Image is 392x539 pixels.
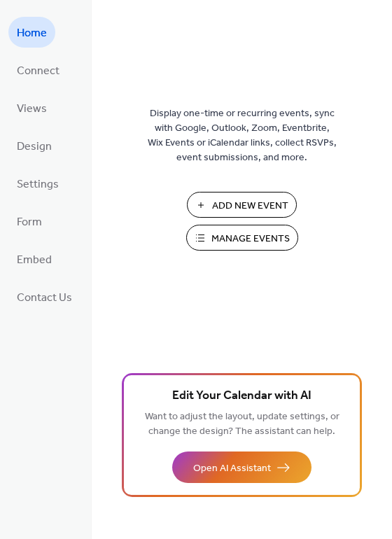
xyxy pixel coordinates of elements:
a: Design [8,130,60,161]
a: Embed [8,244,60,274]
span: Design [17,136,52,158]
span: Settings [17,174,59,196]
a: Home [8,17,55,48]
span: Connect [17,60,59,83]
span: Views [17,98,47,120]
span: Home [17,22,47,45]
span: Form [17,211,42,234]
span: Manage Events [211,232,290,246]
span: Display one-time or recurring events, sync with Google, Outlook, Zoom, Eventbrite, Wix Events or ... [148,106,337,165]
span: Embed [17,249,52,272]
button: Add New Event [187,192,297,218]
a: Settings [8,168,67,199]
button: Open AI Assistant [172,451,311,483]
a: Connect [8,55,68,85]
span: Want to adjust the layout, update settings, or change the design? The assistant can help. [145,407,339,441]
span: Add New Event [212,199,288,213]
a: Contact Us [8,281,80,312]
span: Edit Your Calendar with AI [172,386,311,406]
a: Form [8,206,50,237]
span: Open AI Assistant [193,461,271,476]
a: Views [8,92,55,123]
button: Manage Events [186,225,298,251]
span: Contact Us [17,287,72,309]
